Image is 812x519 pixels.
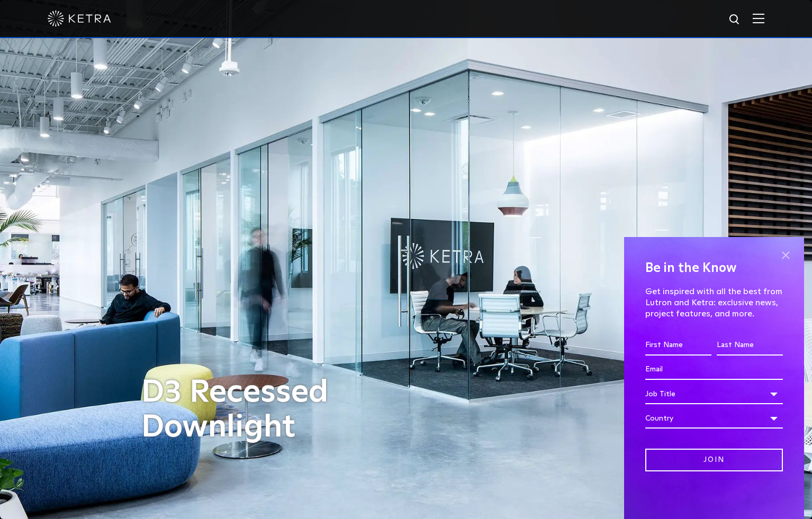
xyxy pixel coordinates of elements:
[753,13,764,23] img: Hamburger%20Nav.svg
[645,335,711,356] input: First Name
[645,258,783,278] h4: Be in the Know
[48,11,111,26] img: ketra-logo-2019-white
[645,286,783,319] p: Get inspired with all the best from Lutron and Ketra: exclusive news, project features, and more.
[728,13,742,26] img: search icon
[141,375,411,445] h1: D3 Recessed Downlight
[645,408,783,429] div: Country
[717,335,783,356] input: Last Name
[645,384,783,404] div: Job Title
[645,449,783,471] input: Join
[645,360,783,380] input: Email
